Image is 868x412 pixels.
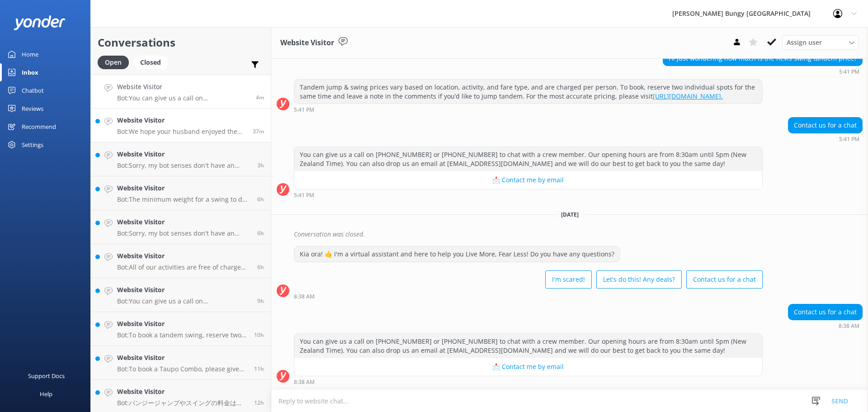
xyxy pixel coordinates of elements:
[117,128,246,136] p: Bot: We hope your husband enjoyed the experience! For the Nevis Bungy, participants receive a fre...
[98,34,264,51] h2: Conversations
[294,379,315,385] strong: 8:38 AM
[22,45,38,63] div: Home
[294,192,763,198] div: Aug 28 2025 05:41pm (UTC +12:00) Pacific/Auckland
[117,94,249,102] p: Bot: You can give us a call on [PHONE_NUMBER] or [PHONE_NUMBER] to chat with a crew member. Our o...
[294,193,314,198] strong: 5:41 PM
[98,57,133,67] a: Open
[686,270,763,289] button: Contact us for a chat
[663,68,863,75] div: Aug 28 2025 05:41pm (UTC +12:00) Pacific/Auckland
[117,161,250,170] p: Bot: Sorry, my bot senses don't have an answer for that, please try and rephrase your question, I...
[117,149,250,159] h4: Website Visitor
[22,118,56,136] div: Recommend
[117,82,249,92] h4: Website Visitor
[294,147,762,171] div: You can give us a call on [PHONE_NUMBER] or [PHONE_NUMBER] to chat with a crew member. Our openin...
[91,109,271,142] a: Website VisitorBot:We hope your husband enjoyed the experience! For the Nevis Bungy, participants...
[91,142,271,176] a: Website VisitorBot:Sorry, my bot senses don't have an answer for that, please try and rephrase yo...
[257,229,264,237] span: Aug 29 2025 02:21am (UTC +12:00) Pacific/Auckland
[91,244,271,278] a: Website VisitorBot:All of our activities are free of charge for anybody over the age of [DEMOGRAP...
[28,367,65,385] div: Support Docs
[117,229,250,237] p: Bot: Sorry, my bot senses don't have an answer for that, please try and rephrase your question, I...
[14,15,66,30] img: yonder-white-logo.png
[117,353,247,363] h4: Website Visitor
[117,285,250,295] h4: Website Visitor
[294,334,762,358] div: You can give us a call on [PHONE_NUMBER] or [PHONE_NUMBER] to chat with a crew member. Our openin...
[117,399,247,407] p: Bot: バンジージャンプやスイングの料金は、ジャンプする場所や選ぶスリルによって異なります。最新の料金については、アクティビティページをご覧いただくか、[PHONE_NUMBER]までお電話く...
[117,331,247,339] p: Bot: To book a tandem swing, reserve two individual spots for the same time and leave a note in t...
[839,69,859,75] strong: 5:41 PM
[556,211,584,218] span: [DATE]
[839,323,859,329] strong: 8:38 AM
[117,319,247,329] h4: Website Visitor
[257,161,264,169] span: Aug 29 2025 05:23am (UTC +12:00) Pacific/Auckland
[117,297,250,305] p: Bot: You can give us a call on [PHONE_NUMBER] or [PHONE_NUMBER] to chat with a crew member. Our o...
[257,195,264,203] span: Aug 29 2025 02:24am (UTC +12:00) Pacific/Auckland
[257,263,264,271] span: Aug 29 2025 02:11am (UTC +12:00) Pacific/Auckland
[91,75,271,109] a: Website VisitorBot:You can give us a call on [PHONE_NUMBER] or [PHONE_NUMBER] to chat with a crew...
[596,270,682,289] button: Let's do this! Any deals?
[788,136,863,142] div: Aug 28 2025 05:41pm (UTC +12:00) Pacific/Auckland
[545,270,592,289] button: I'm scared!
[117,115,246,125] h4: Website Visitor
[294,358,762,376] button: 📩 Contact me by email
[294,227,863,242] div: Conversation was closed.
[91,278,271,312] a: Website VisitorBot:You can give us a call on [PHONE_NUMBER] or [PHONE_NUMBER] to chat with a crew...
[117,217,250,227] h4: Website Visitor
[22,136,43,154] div: Settings
[40,385,52,403] div: Help
[782,35,859,50] div: Assign User
[294,171,762,189] button: 📩 Contact me by email
[280,37,334,49] h3: Website Visitor
[788,322,863,329] div: Aug 29 2025 08:38am (UTC +12:00) Pacific/Auckland
[787,38,822,47] span: Assign user
[91,210,271,244] a: Website VisitorBot:Sorry, my bot senses don't have an answer for that, please try and rephrase yo...
[254,399,264,407] span: Aug 28 2025 08:41pm (UTC +12:00) Pacific/Auckland
[91,176,271,210] a: Website VisitorBot:The minimum weight for a swing to do with a partner is 35kg for the Nevis Swin...
[294,246,620,262] div: Kia ora! 🤙 I'm a virtual assistant and here to help you Live More, Fear Less! Do you have any que...
[788,304,862,320] div: Contact us for a chat
[257,297,264,305] span: Aug 28 2025 10:43pm (UTC +12:00) Pacific/Auckland
[22,81,44,99] div: Chatbot
[294,80,762,104] div: Tandem jump & swing prices vary based on location, activity, and fare type, and are charged per p...
[254,331,264,339] span: Aug 28 2025 10:08pm (UTC +12:00) Pacific/Auckland
[22,99,43,118] div: Reviews
[788,118,862,133] div: Contact us for a chat
[117,195,250,204] p: Bot: The minimum weight for a swing to do with a partner is 35kg for the Nevis Swing and 30kg for...
[117,263,250,271] p: Bot: All of our activities are free of charge for anybody over the age of [DEMOGRAPHIC_DATA]! To ...
[294,107,314,113] strong: 5:41 PM
[91,346,271,380] a: Website VisitorBot:To book a Taupo Combo, please give us a call at [PHONE_NUMBER] or [PHONE_NUMBE...
[277,227,863,242] div: 2025-08-28T20:22:34.101
[133,57,172,67] a: Closed
[294,106,763,113] div: Aug 28 2025 05:41pm (UTC +12:00) Pacific/Auckland
[117,387,247,397] h4: Website Visitor
[117,251,250,261] h4: Website Visitor
[294,294,315,299] strong: 8:38 AM
[839,137,859,142] strong: 5:41 PM
[91,312,271,346] a: Website VisitorBot:To book a tandem swing, reserve two individual spots for the same time and lea...
[253,128,264,135] span: Aug 29 2025 08:05am (UTC +12:00) Pacific/Auckland
[98,56,129,69] div: Open
[117,365,247,373] p: Bot: To book a Taupo Combo, please give us a call at [PHONE_NUMBER] or [PHONE_NUMBER]. Alternativ...
[254,365,264,373] span: Aug 28 2025 08:53pm (UTC +12:00) Pacific/Auckland
[294,293,763,299] div: Aug 29 2025 08:38am (UTC +12:00) Pacific/Auckland
[653,92,723,100] a: [URL][DOMAIN_NAME].
[294,379,763,385] div: Aug 29 2025 08:38am (UTC +12:00) Pacific/Auckland
[256,94,264,101] span: Aug 29 2025 08:38am (UTC +12:00) Pacific/Auckland
[133,56,168,69] div: Closed
[22,63,38,81] div: Inbox
[117,183,250,193] h4: Website Visitor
